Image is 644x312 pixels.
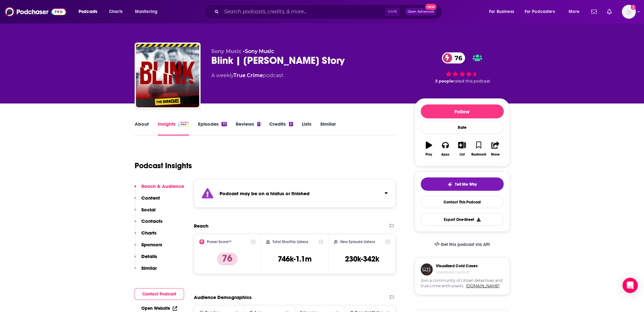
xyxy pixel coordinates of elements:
img: User Profile [622,5,636,19]
a: Contact This Podcast [421,196,504,208]
a: Sony Music [245,48,274,54]
span: Ctrl K [385,8,400,16]
img: tell me why sparkle [447,182,452,187]
button: open menu [564,7,587,17]
h2: Audience Demographics [194,294,252,300]
p: Similar [141,265,157,271]
a: Visualized Cold CasesSponsored ContentJoin a community of citizen detectives and true crime enthu... [415,257,510,310]
button: Reach & Audience [134,183,184,195]
img: Podchaser Pro [178,122,189,127]
span: Get this podcast via API [441,242,490,247]
div: List [460,153,465,156]
button: Share [487,137,503,160]
h1: Podcast Insights [135,161,192,170]
span: Sony Music [211,48,241,54]
p: Contacts [141,218,163,224]
span: Open Advanced [408,10,434,13]
span: Charts [109,7,123,16]
button: Details [134,253,157,265]
a: Credits2 [269,121,293,136]
span: For Podcasters [525,7,555,16]
button: Social [134,207,156,218]
p: Content [141,195,160,201]
a: Similar [320,121,336,136]
h2: Total Monthly Listens [272,240,308,244]
div: 17 [221,122,226,126]
button: Play [421,137,437,160]
button: open menu [74,7,105,17]
p: Reach & Audience [141,183,184,189]
button: Content [134,195,160,207]
span: 76 [448,52,465,63]
button: Contact Podcast [134,288,184,300]
a: True Crime [233,72,263,78]
button: Apps [437,137,454,160]
img: coldCase.18b32719.png [421,263,433,275]
div: Rate [421,121,504,134]
h3: 746k-1.1m [278,254,312,264]
p: Sponsors [141,242,162,248]
a: Reviews1 [236,121,260,136]
input: Search podcasts, credits, & more... [221,7,385,17]
img: Blink | Jake Haendel's Story [136,44,199,107]
h4: Sponsored Content [436,270,478,274]
span: Logged in as tmathaidavis [622,5,636,19]
svg: Add a profile image [631,5,636,10]
button: List [454,137,470,160]
span: Podcasts [79,7,97,16]
a: Open Website [141,306,177,311]
a: About [135,121,149,136]
h2: Power Score™ [207,240,232,244]
div: Search podcasts, credits, & more... [210,4,448,19]
span: Monitoring [135,7,157,16]
a: Charts [105,7,126,17]
h2: New Episode Listens [340,240,375,244]
div: Apps [441,153,450,156]
a: Show notifications dropdown [604,6,614,17]
h2: Reach [194,223,208,229]
button: open menu [520,7,564,17]
button: Charts [134,230,156,242]
img: Podchaser - Follow, Share and Rate Podcasts [5,6,66,18]
div: 1 [257,122,260,126]
button: open menu [131,7,166,17]
span: For Business [489,7,514,16]
span: • [243,48,274,54]
p: 76 [217,253,238,265]
section: Click to expand status details [194,179,396,208]
a: Lists [302,121,311,136]
div: A weekly podcast [211,72,283,79]
button: Export One-Sheet [421,213,504,226]
a: Show notifications dropdown [589,6,599,17]
button: Follow [421,104,504,118]
span: More [569,7,579,16]
a: [DOMAIN_NAME] [466,283,500,288]
div: Bookmark [471,153,486,156]
h3: 230k-342k [345,254,379,264]
span: Join a community of citizen detectives and true crime enthusiasts. [421,278,504,289]
button: Similar [134,265,157,277]
button: Contacts [134,218,163,230]
p: Social [141,207,156,213]
button: tell me why sparkleTell Me Why [421,177,504,191]
p: Details [141,253,157,259]
span: Tell Me Why [455,182,477,187]
div: 2 [289,122,293,126]
span: New [425,4,437,10]
span: rated this podcast [453,79,490,83]
div: Play [425,153,432,156]
a: Episodes17 [198,121,226,136]
a: Get this podcast via API [429,237,495,252]
h3: Visualized Cold Cases [436,263,478,269]
div: 76 5 peoplerated this podcast [415,48,510,88]
p: Charts [141,230,156,236]
button: Show profile menu [622,5,636,19]
button: Open AdvancedNew [405,8,437,16]
button: open menu [485,7,522,17]
a: 76 [442,52,465,63]
strong: Podcast may be on a hiatus or finished [220,190,309,196]
div: Open Intercom Messenger [622,278,638,293]
div: Share [491,153,500,156]
span: 5 people [435,79,453,83]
